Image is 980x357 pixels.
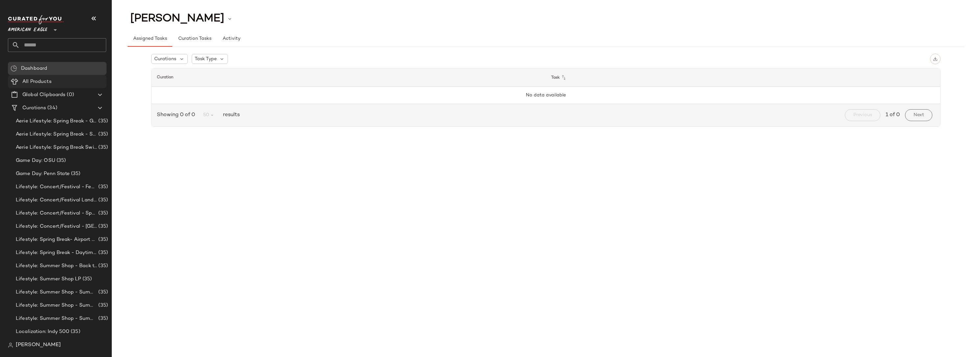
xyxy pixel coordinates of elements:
span: results [220,111,240,119]
td: No data available [152,87,940,104]
span: (35) [81,275,92,283]
span: (35) [97,262,108,270]
span: Localization: Indy 500 [16,328,69,336]
span: Lifestyle: Summer Shop - Summer Internship [16,302,97,309]
span: (0) [65,91,74,99]
span: (35) [69,328,80,336]
span: Game Day: Penn State [16,170,70,178]
span: (35) [70,170,81,178]
span: Curations [22,104,46,112]
span: Lifestyle: Spring Break- Airport Style [16,236,97,243]
span: Lifestyle: Summer Shop - Summer Abroad [16,289,97,296]
span: [PERSON_NAME] [16,341,61,349]
span: [PERSON_NAME] [130,13,224,25]
span: Global Clipboards [22,91,65,99]
span: (35) [97,117,108,125]
span: Activity [222,36,240,41]
span: Lifestyle: Summer Shop LP [16,275,81,283]
span: Assigned Tasks [133,36,167,41]
span: Lifestyle: Summer Shop - Back to School Essentials [16,262,97,270]
span: (35) [97,249,108,257]
span: Lifestyle: Summer Shop - Summer Study Sessions [16,315,97,322]
th: Curation [152,68,546,87]
span: Game Day: OSU [16,157,55,165]
span: Lifestyle: Spring Break - Daytime Casual [16,249,97,257]
span: Lifestyle: Concert/Festival - Sporty [16,210,97,217]
span: Curation Tasks [178,36,211,41]
span: American Eagle [8,22,47,34]
img: svg%3e [8,343,13,348]
img: svg%3e [11,65,17,72]
span: (35) [55,157,66,165]
span: All Products [22,78,52,86]
span: Aerie Lifestyle: Spring Break - Sporty [16,131,97,138]
span: Lifestyle: Concert/Festival - Femme [16,183,97,191]
img: cfy_white_logo.C9jOOHJF.svg [8,15,64,24]
span: (35) [97,131,108,138]
span: Showing 0 of 0 [157,111,198,119]
span: (35) [97,144,108,151]
span: Dashboard [21,65,47,72]
span: (35) [97,236,108,243]
span: (35) [97,289,108,296]
th: Task [546,68,940,87]
span: (35) [97,183,108,191]
img: svg%3e [933,57,938,61]
span: (35) [97,315,108,322]
span: Next [913,113,924,118]
span: 1 of 0 [886,111,900,119]
span: (35) [97,210,108,217]
span: Aerie Lifestyle: Spring Break - Girly/Femme [16,117,97,125]
span: Lifestyle: Concert/Festival - [GEOGRAPHIC_DATA] [16,223,97,230]
span: Lifestyle: Concert/Festival Landing Page [16,196,97,204]
span: Curations [154,56,176,63]
span: (35) [97,302,108,309]
span: (34) [46,104,57,112]
span: (35) [97,223,108,230]
span: Task Type [195,56,217,63]
span: Aerie Lifestyle: Spring Break Swimsuits Landing Page [16,144,97,151]
button: Next [905,109,932,121]
span: (35) [97,196,108,204]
